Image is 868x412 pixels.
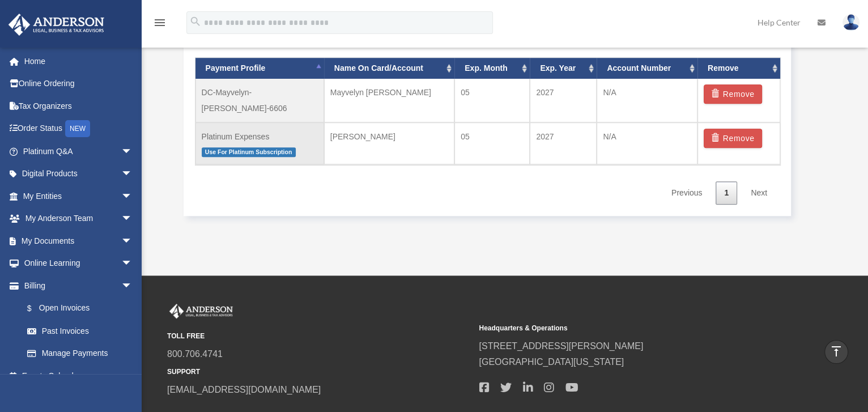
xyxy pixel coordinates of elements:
[597,58,697,79] th: Account Number: activate to sort column ascending
[33,301,39,316] span: $
[167,366,471,378] small: SUPPORT
[121,207,144,231] span: arrow_drop_down
[479,341,643,351] a: [STREET_ADDRESS][PERSON_NAME]
[843,14,860,31] img: User Pic
[121,274,144,298] span: arrow_drop_down
[324,79,454,122] td: Mayvelyn [PERSON_NAME]
[121,230,144,253] span: arrow_drop_down
[704,84,762,104] button: Remove
[121,163,144,186] span: arrow_drop_down
[479,322,782,334] small: Headquarters & Operations
[8,185,150,207] a: My Entitiesarrow_drop_down
[167,330,471,342] small: TOLL FREE
[8,207,150,230] a: My Anderson Teamarrow_drop_down
[8,163,150,185] a: Digital Productsarrow_drop_down
[8,230,150,252] a: My Documentsarrow_drop_down
[324,122,454,165] td: [PERSON_NAME]
[153,20,167,29] a: menu
[8,95,150,117] a: Tax Organizers
[195,58,324,79] th: Payment Profile: activate to sort column descending
[8,73,150,95] a: Online Ordering
[8,364,150,387] a: Events Calendar
[195,79,324,122] td: DC-Mayvelyn-[PERSON_NAME]-6606
[195,122,324,165] td: Platinum Expenses
[167,385,321,394] a: [EMAIL_ADDRESS][DOMAIN_NAME]
[121,140,144,163] span: arrow_drop_down
[121,185,144,208] span: arrow_drop_down
[454,122,530,165] td: 05
[8,50,150,73] a: Home
[597,79,697,122] td: N/A
[167,349,223,359] a: 800.706.4741
[663,181,710,205] a: Previous
[8,117,150,141] a: Order StatusNEW
[153,16,167,29] i: menu
[530,122,597,165] td: 2027
[704,129,762,148] button: Remove
[324,58,454,79] th: Name On Card/Account: activate to sort column ascending
[65,120,90,137] div: NEW
[121,252,144,275] span: arrow_drop_down
[189,15,202,28] i: search
[597,122,697,165] td: N/A
[8,140,150,163] a: Platinum Q&Aarrow_drop_down
[530,79,597,122] td: 2027
[454,58,530,79] th: Exp. Month: activate to sort column ascending
[5,14,108,36] img: Anderson Advisors Platinum Portal
[716,181,737,205] a: 1
[16,297,150,320] a: $Open Invoices
[454,79,530,122] td: 05
[8,252,150,275] a: Online Learningarrow_drop_down
[8,274,150,297] a: Billingarrow_drop_down
[479,357,624,367] a: [GEOGRAPHIC_DATA][US_STATE]
[697,58,780,79] th: Remove: activate to sort column ascending
[16,320,150,342] a: Past Invoices
[530,58,597,79] th: Exp. Year: activate to sort column ascending
[16,342,144,365] a: Manage Payments
[824,340,848,364] a: vertical_align_top
[829,345,843,358] i: vertical_align_top
[742,181,776,205] a: Next
[167,304,235,318] img: Anderson Advisors Platinum Portal
[202,147,296,157] span: Use For Platinum Subscription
